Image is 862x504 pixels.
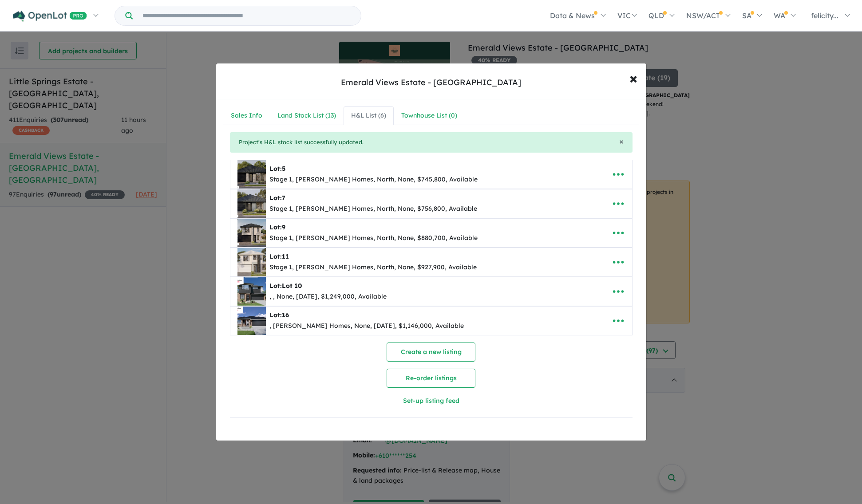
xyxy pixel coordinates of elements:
input: Try estate name, suburb, builder or developer [134,6,359,25]
div: Stage 1, [PERSON_NAME] Homes, North, None, $745,800, Available [269,174,478,185]
span: × [629,68,637,87]
span: 9 [282,223,285,231]
img: Emerald%20Views%20Estate%20-%20Diamond%20Creek%20-%20Lot%2016___1758675496.png [237,307,266,335]
img: Emerald%20Views%20Estate%20-%20Diamond%20Creek%20-%20Lot%2016___1733894333.png [237,248,266,276]
span: 7 [282,194,285,202]
div: Land Stock List ( 13 ) [277,110,336,121]
b: Lot: [269,311,289,319]
img: Emerald%20Views%20Estate%20-%20Diamond%20Creek%20-%20Lot%205___1733894328.png [237,160,266,189]
img: Emerald%20Views%20Estate%20-%20Diamond%20Creek%20-%20Lot%207___1733894330.png [237,189,266,218]
b: Lot: [269,282,302,290]
div: Sales Info [231,110,262,121]
div: Stage 1, [PERSON_NAME] Homes, North, None, $880,700, Available [269,233,478,244]
div: , [PERSON_NAME] Homes, None, [DATE], $1,146,000, Available [269,321,464,331]
span: 11 [282,252,289,260]
img: Emerald%20Views%20Estate%20-%20Diamond%20Creek%20-%20Lot%20Lot%2010___1756358404.png [237,277,266,306]
b: Lot: [269,165,285,173]
span: × [619,136,624,146]
div: Townhouse List ( 0 ) [401,110,457,121]
div: Stage 1, [PERSON_NAME] Homes, North, None, $756,800, Available [269,204,477,214]
span: felicity... [811,11,838,20]
img: Emerald%20Views%20Estate%20-%20Diamond%20Creek%20-%20Lot%209___1733894331.png [237,219,266,247]
b: Lot: [269,194,285,202]
div: Stage 1, [PERSON_NAME] Homes, North, None, $927,900, Available [269,262,477,273]
span: 16 [282,311,289,319]
img: Openlot PRO Logo White [13,11,87,22]
span: 5 [282,165,285,173]
b: Lot: [269,252,289,260]
button: Set-up listing feed [330,391,532,410]
span: Lot 10 [282,282,302,290]
div: Project's H&L stock list successfully updated. [230,132,633,153]
button: Close [619,138,624,146]
div: H&L List ( 6 ) [351,110,386,121]
b: Lot: [269,223,285,231]
button: Create a new listing [387,343,475,362]
div: Emerald Views Estate - [GEOGRAPHIC_DATA] [341,77,521,88]
button: Re-order listings [387,369,475,388]
div: , , None, [DATE], $1,249,000, Available [269,291,387,302]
